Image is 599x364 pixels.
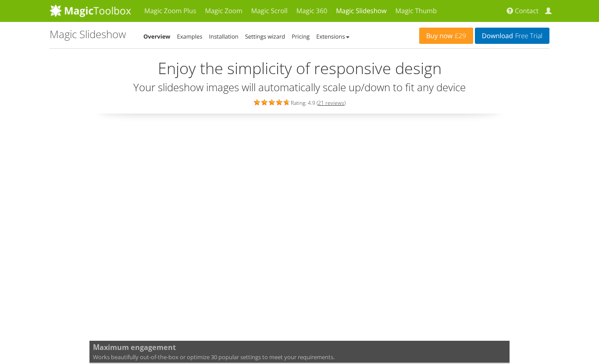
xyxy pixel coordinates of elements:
[318,99,344,107] a: 21 reviews
[143,32,171,40] a: Overview
[50,97,549,107] div: Rating: 4.9 ( )
[50,4,131,17] img: MagicToolbox.com - Image tools for your website
[419,28,473,44] a: Buy now£29
[50,82,549,93] h3: Your slideshow images will automatically scale up/down to fit any device
[292,32,310,40] a: Pricing
[453,32,466,39] span: £29
[89,341,510,363] span: Works beautifully out-of-the-box or optimize 30 popular settings to meet your requirements.
[475,28,549,44] a: DownloadFree Trial
[209,32,239,40] a: Installation
[316,32,349,40] a: Extensions
[245,32,285,40] a: Settings wizard
[515,7,538,15] span: Contact
[93,342,506,353] b: Maximum engagement
[50,29,126,40] h1: Magic Slideshow
[513,32,542,39] span: Free Trial
[89,127,510,363] img: Maximum engagement
[50,60,549,77] h2: Enjoy the simplicity of responsive design
[177,32,203,40] a: Examples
